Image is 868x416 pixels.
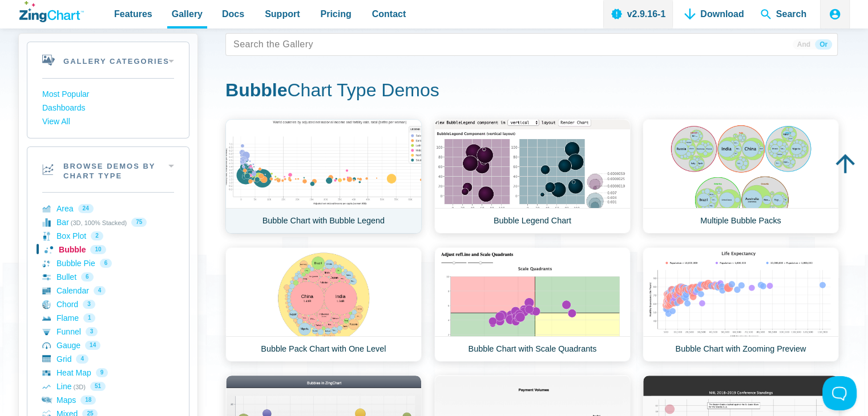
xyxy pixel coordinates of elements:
[815,39,832,50] span: Or
[643,119,839,234] a: Multiple Bubble Packs
[42,115,174,129] a: View All
[225,247,422,362] a: Bubble Pack Chart with One Level
[19,1,84,22] a: ZingChart Logo. Click to return to the homepage
[222,6,244,22] span: Docs
[27,42,189,78] h2: Gallery Categories
[434,119,631,234] a: Bubble Legend Chart
[225,79,838,104] h1: Chart Type Demos
[265,6,300,22] span: Support
[27,147,189,193] h2: Browse Demos By Chart Type
[42,101,174,115] a: Dashboards
[434,247,631,362] a: Bubble Chart with Scale Quadrants
[372,6,406,22] span: Contact
[320,6,351,22] span: Pricing
[172,6,203,22] span: Gallery
[793,39,815,50] span: And
[822,376,857,410] iframe: Toggle Customer Support
[225,119,422,234] a: Bubble Chart with Bubble Legend
[643,247,839,362] a: Bubble Chart with Zooming Preview
[114,6,152,22] span: Features
[42,88,174,101] a: Most Popular
[225,80,287,100] strong: Bubble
